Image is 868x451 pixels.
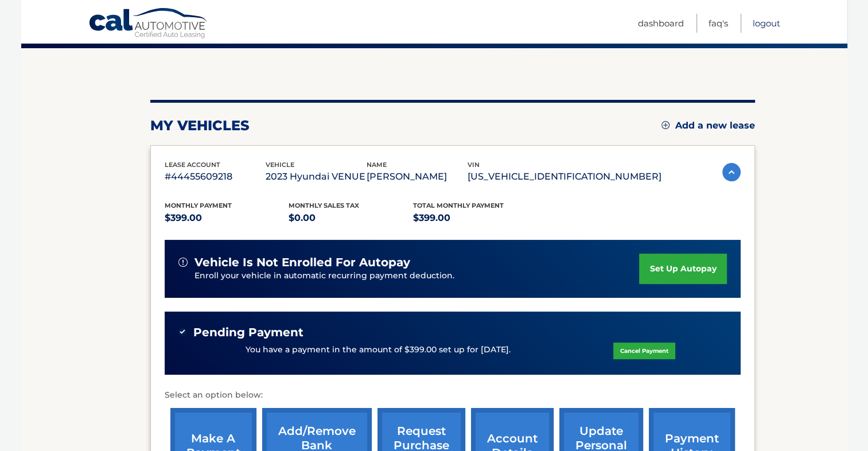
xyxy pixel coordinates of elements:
span: Total Monthly Payment [413,201,504,209]
a: Cal Automotive [88,7,209,41]
p: $0.00 [289,210,413,226]
p: [US_VEHICLE_IDENTIFICATION_NUMBER] [468,169,661,185]
img: check-green.svg [178,328,186,336]
span: Monthly sales Tax [289,201,359,209]
img: accordion-active.svg [722,163,741,181]
p: Select an option below: [165,388,741,402]
a: FAQ's [709,14,728,33]
a: set up autopay [639,254,726,284]
p: 2023 Hyundai VENUE [266,169,367,185]
span: vin [468,161,480,169]
h2: my vehicles [150,117,250,134]
a: Dashboard [638,14,684,33]
p: $399.00 [413,210,538,226]
span: Monthly Payment [165,201,232,209]
img: add.svg [661,121,670,129]
span: vehicle [266,161,294,169]
p: You have a payment in the amount of $399.00 set up for [DATE]. [246,344,511,356]
a: Logout [753,14,780,33]
span: vehicle is not enrolled for autopay [194,255,410,270]
span: lease account [165,161,220,169]
p: Enroll your vehicle in automatic recurring payment deduction. [194,270,640,282]
a: Add a new lease [661,120,755,131]
span: Pending Payment [193,325,303,340]
a: Cancel Payment [613,343,675,359]
img: alert-white.svg [178,258,188,267]
p: [PERSON_NAME] [367,169,468,185]
span: name [367,161,387,169]
p: $399.00 [165,210,289,226]
p: #44455609218 [165,169,266,185]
